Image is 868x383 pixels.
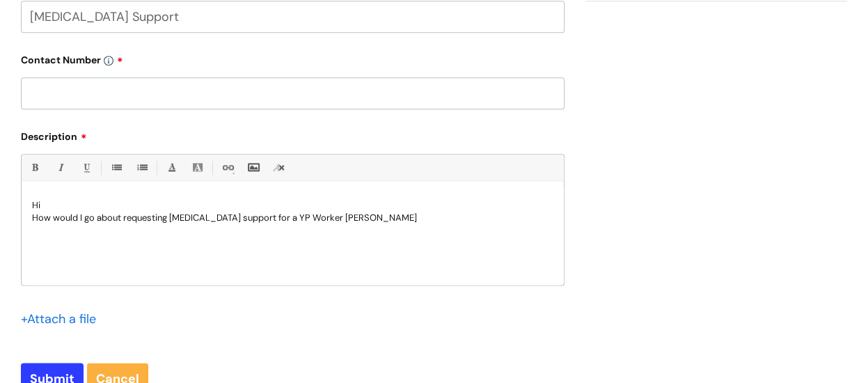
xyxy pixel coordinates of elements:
[52,159,69,176] a: Italic (Ctrl-I)
[189,159,206,176] a: Back Color
[21,126,565,143] label: Description
[26,159,43,176] a: Bold (Ctrl-B)
[133,159,150,176] a: 1. Ordered List (Ctrl-Shift-8)
[163,159,180,176] a: Font Color
[219,159,236,176] a: Link
[21,311,27,327] span: +
[107,159,125,176] a: • Unordered List (Ctrl-Shift-7)
[21,49,565,66] label: Contact Number
[244,159,262,176] a: Insert Image...
[104,56,113,65] img: info-icon.svg
[77,159,95,176] a: Underline(Ctrl-U)
[32,212,553,224] p: How would I go about requesting [MEDICAL_DATA] support for a YP Worker [PERSON_NAME]
[32,199,553,212] p: Hi
[21,308,104,330] div: Attach a file
[270,159,287,176] a: Remove formatting (Ctrl-\)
